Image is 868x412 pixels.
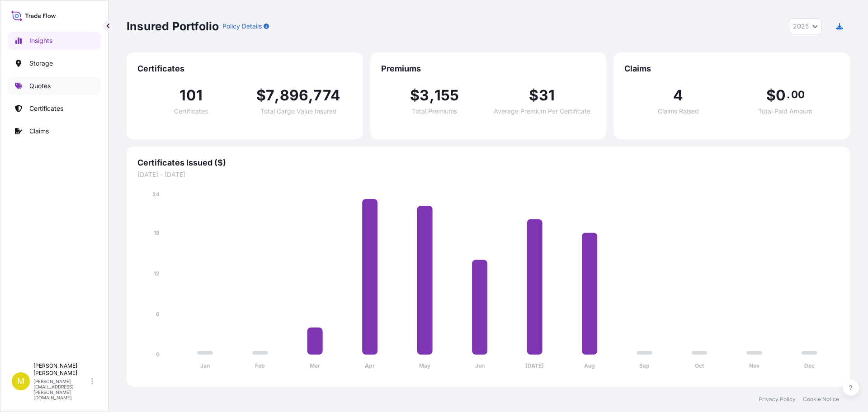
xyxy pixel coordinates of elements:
[29,104,63,113] p: Certificates
[174,108,208,114] span: Certificates
[429,88,434,103] span: ,
[274,88,279,103] span: ,
[156,311,160,317] tspan: 6
[154,229,160,236] tspan: 18
[222,22,262,31] p: Policy Details
[776,88,786,103] span: 0
[673,88,683,103] span: 4
[766,88,776,103] span: $
[200,362,210,369] tspan: Jan
[412,108,457,114] span: Total Premiums
[33,362,90,377] p: [PERSON_NAME] [PERSON_NAME]
[758,108,812,114] span: Total Paid Amount
[787,91,790,98] span: .
[127,19,219,33] p: Insured Portfolio
[381,63,596,74] span: Premiums
[658,108,699,114] span: Claims Raised
[529,88,538,103] span: $
[410,88,420,103] span: $
[759,396,796,403] a: Privacy Policy
[419,362,431,369] tspan: May
[33,379,90,400] p: [PERSON_NAME][EMAIL_ADDRESS][PERSON_NAME][DOMAIN_NAME]
[308,88,313,103] span: ,
[793,22,809,31] span: 2025
[494,108,590,114] span: Average Premium Per Certificate
[749,362,760,369] tspan: Nov
[29,59,53,68] p: Storage
[804,362,815,369] tspan: Dec
[475,362,485,369] tspan: Jun
[17,377,24,386] span: M
[156,351,160,358] tspan: 0
[803,396,839,403] a: Cookie Notice
[8,77,101,95] a: Quotes
[137,170,839,179] span: [DATE] - [DATE]
[8,122,101,140] a: Claims
[525,362,544,369] tspan: [DATE]
[789,18,822,34] button: Year Selector
[280,88,309,103] span: 896
[624,63,839,74] span: Claims
[539,88,555,103] span: 31
[154,270,160,277] tspan: 12
[365,362,375,369] tspan: Apr
[29,81,51,90] p: Quotes
[137,63,352,74] span: Certificates
[639,362,650,369] tspan: Sep
[8,54,101,72] a: Storage
[255,362,265,369] tspan: Feb
[584,362,595,369] tspan: Aug
[8,99,101,118] a: Certificates
[313,88,340,103] span: 774
[310,362,320,369] tspan: Mar
[791,91,805,98] span: 00
[695,362,704,369] tspan: Oct
[137,157,839,168] span: Certificates Issued ($)
[29,127,49,136] p: Claims
[179,88,203,103] span: 101
[266,88,274,103] span: 7
[8,32,101,50] a: Insights
[29,36,52,45] p: Insights
[152,191,160,198] tspan: 24
[260,108,337,114] span: Total Cargo Value Insured
[434,88,459,103] span: 155
[420,88,429,103] span: 3
[256,88,266,103] span: $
